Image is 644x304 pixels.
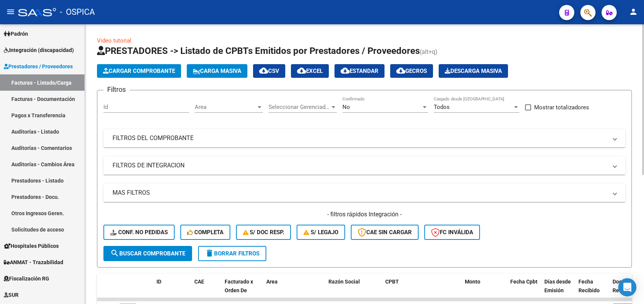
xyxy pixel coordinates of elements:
span: Integración (discapacidad) [4,46,74,54]
span: Area [195,104,256,110]
app-download-masive: Descarga masiva de comprobantes (adjuntos) [439,64,508,78]
span: ID [156,279,161,285]
span: EXCEL [297,68,323,74]
span: FC Inválida [431,229,473,236]
a: Video tutorial [97,37,131,44]
mat-expansion-panel-header: MAS FILTROS [103,184,625,202]
mat-expansion-panel-header: FILTROS DEL COMPROBANTE [103,129,625,147]
mat-icon: delete [205,249,214,258]
mat-panel-title: MAS FILTROS [113,189,607,197]
span: Estandar [341,68,378,74]
mat-panel-title: FILTROS DEL COMPROBANTE [113,134,607,142]
mat-icon: menu [6,7,15,16]
span: Gecros [396,68,427,74]
mat-icon: search [110,249,119,258]
button: EXCEL [291,64,329,78]
button: Cargar Comprobante [97,64,181,78]
button: Buscar Comprobante [103,246,192,261]
span: No [342,104,350,110]
span: Días desde Emisión [544,279,571,293]
mat-icon: cloud_download [297,66,306,75]
span: Mostrar totalizadores [534,103,589,112]
span: Buscar Comprobante [110,250,185,257]
span: Borrar Filtros [205,250,259,257]
span: Seleccionar Gerenciador [269,104,330,110]
mat-expansion-panel-header: FILTROS DE INTEGRACION [103,156,625,175]
span: Padrón [4,30,28,38]
span: CAE SIN CARGAR [358,229,412,236]
button: S/ Doc Resp. [236,225,291,240]
span: Cargar Comprobante [103,68,175,74]
span: Fecha Recibido [578,279,600,293]
button: S/ legajo [297,225,345,240]
span: Prestadores / Proveedores [4,62,73,71]
span: Fiscalización RG [4,274,49,283]
span: Hospitales Públicos [4,242,59,250]
mat-panel-title: FILTROS DE INTEGRACION [113,161,607,170]
div: Open Intercom Messenger [618,278,636,296]
span: PRESTADORES -> Listado de CPBTs Emitidos por Prestadores / Proveedores [97,46,420,56]
span: S/ legajo [303,229,338,236]
h4: - filtros rápidos Integración - [103,210,625,219]
span: - OSPICA [60,4,95,20]
button: Descarga Masiva [439,64,508,78]
span: Monto [465,279,480,285]
span: Todos [434,104,450,110]
span: Area [266,279,278,285]
button: Estandar [335,64,385,78]
span: Conf. no pedidas [110,229,168,236]
button: Carga Masiva [187,64,247,78]
span: Descarga Masiva [445,68,502,74]
span: Razón Social [328,279,360,285]
span: SUR [4,291,19,299]
span: Facturado x Orden De [225,279,253,293]
span: Completa [187,229,224,236]
span: CAE [194,279,204,285]
mat-icon: cloud_download [396,66,405,75]
span: CSV [259,68,279,74]
mat-icon: cloud_download [341,66,350,75]
button: Gecros [390,64,433,78]
span: ANMAT - Trazabilidad [4,258,63,266]
button: Conf. no pedidas [103,225,175,240]
button: CSV [253,64,285,78]
mat-icon: cloud_download [259,66,268,75]
button: Borrar Filtros [198,246,266,261]
button: CAE SIN CARGAR [351,225,419,240]
h3: Filtros [103,84,130,95]
span: (alt+q) [420,48,438,55]
span: Carga Masiva [193,68,241,74]
span: S/ Doc Resp. [243,229,284,236]
span: CPBT [385,279,399,285]
button: Completa [180,225,230,240]
span: Fecha Cpbt [510,279,538,285]
mat-icon: person [629,7,638,16]
button: FC Inválida [424,225,480,240]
